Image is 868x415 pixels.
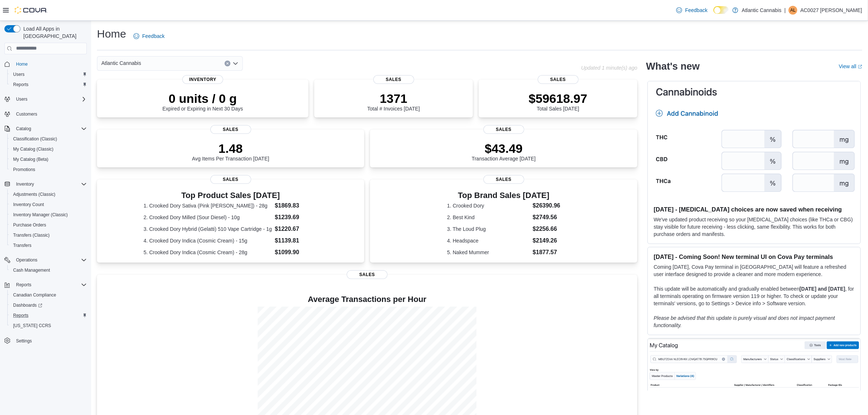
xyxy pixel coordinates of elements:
dd: $2256.66 [533,225,560,233]
span: My Catalog (Beta) [10,155,87,164]
button: Home [1,59,90,69]
p: 1371 [367,91,420,106]
span: Users [13,95,87,104]
a: Purchase Orders [10,221,49,229]
dd: $1869.83 [275,201,318,210]
dd: $2749.56 [533,213,560,222]
span: Cash Management [13,267,50,273]
a: Classification (Classic) [10,135,60,143]
span: Dashboards [13,302,42,308]
button: Settings [1,335,90,346]
p: $59618.97 [529,91,587,106]
span: Users [10,70,87,79]
span: Sales [538,75,579,84]
button: Reports [7,79,90,90]
h2: What's new [646,61,700,72]
button: Transfers [7,240,90,251]
a: Feedback [131,29,167,43]
button: Inventory Count [7,199,90,210]
span: Canadian Compliance [10,291,87,299]
span: Reports [16,282,31,288]
p: AC0027 [PERSON_NAME] [800,6,862,15]
a: Canadian Compliance [10,291,59,299]
button: Clear input [225,61,230,66]
span: Reports [13,280,87,289]
span: Reports [13,313,28,318]
p: We've updated product receiving so your [MEDICAL_DATA] choices (like THCa or CBG) stay visible fo... [654,216,855,238]
span: Purchase Orders [13,222,46,228]
button: Operations [13,256,40,264]
span: Transfers (Classic) [10,231,87,240]
span: Inventory Count [10,200,87,209]
nav: Complex example [4,56,87,365]
button: Reports [7,310,90,321]
a: Promotions [10,165,38,174]
dt: 3. The Loud Plug [447,225,530,233]
dt: 1. Crooked Dory Sativa (Pink [PERSON_NAME]) - 28g [144,202,272,209]
button: Inventory [1,179,90,189]
span: Home [13,59,87,69]
p: This update will be automatically and gradually enabled between , for all terminals operating on ... [654,285,855,307]
span: Sales [210,125,251,134]
h3: Top Product Sales [DATE] [144,191,318,200]
a: Inventory Manager (Classic) [10,210,71,219]
span: Feedback [685,7,707,14]
button: Adjustments (Classic) [7,189,90,199]
span: My Catalog (Classic) [13,146,54,152]
div: Expired or Expiring in Next 30 Days [163,91,243,112]
span: Reports [13,82,28,88]
span: Washington CCRS [10,321,87,330]
a: Reports [10,311,31,320]
span: Transfers [10,241,87,250]
a: Dashboards [7,300,90,310]
p: Atlantic Cannabis [742,6,782,15]
h3: Top Brand Sales [DATE] [447,191,560,200]
span: Adjustments (Classic) [10,190,87,199]
span: Operations [16,257,38,263]
span: Inventory Manager (Classic) [13,212,68,218]
a: Cash Management [10,266,53,275]
span: Atlantic Cannabis [101,59,141,67]
strong: [DATE] and [DATE] [799,286,845,292]
a: Inventory Count [10,200,47,209]
svg: External link [858,65,862,69]
span: Dashboards [10,301,87,310]
button: Reports [1,280,90,290]
button: Inventory [13,180,37,189]
button: Catalog [1,124,90,134]
div: AC0027 Lono Simon [789,6,797,15]
dt: 5. Naked Mummer [447,249,530,256]
button: Users [1,94,90,104]
div: Avg Items Per Transaction [DATE] [192,141,269,162]
a: Transfers [10,241,34,250]
dt: 5. Crooked Dory Indica (Cosmic Cream) - 28g [144,249,272,256]
dd: $26390.96 [533,201,560,210]
a: View allExternal link [839,63,862,69]
button: Users [7,69,90,79]
span: Dark Mode [713,14,714,14]
div: Total Sales [DATE] [529,91,587,112]
span: Transfers [13,243,31,248]
button: My Catalog (Classic) [7,144,90,154]
h3: [DATE] - Coming Soon! New terminal UI on Cova Pay terminals [654,253,855,260]
dt: 1. Crooked Dory [447,202,530,209]
h1: Home [97,27,126,41]
span: Users [13,71,24,77]
button: Reports [13,280,34,289]
em: Please be advised that this update is purely visual and does not impact payment functionality. [654,315,835,328]
a: Reports [10,80,31,89]
p: Updated 1 minute(s) ago [581,65,637,71]
h4: Average Transactions per Hour [103,295,631,304]
span: Reports [10,311,87,320]
p: $43.49 [472,141,536,156]
span: Adjustments (Classic) [13,191,55,197]
span: Inventory [13,180,87,189]
p: 1.48 [192,141,269,156]
a: My Catalog (Beta) [10,155,51,164]
span: Inventory Count [13,202,44,207]
dt: 4. Headspace [447,237,530,244]
span: Customers [16,111,37,117]
span: Feedback [142,32,164,40]
span: Settings [13,336,87,345]
button: Canadian Compliance [7,290,90,300]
